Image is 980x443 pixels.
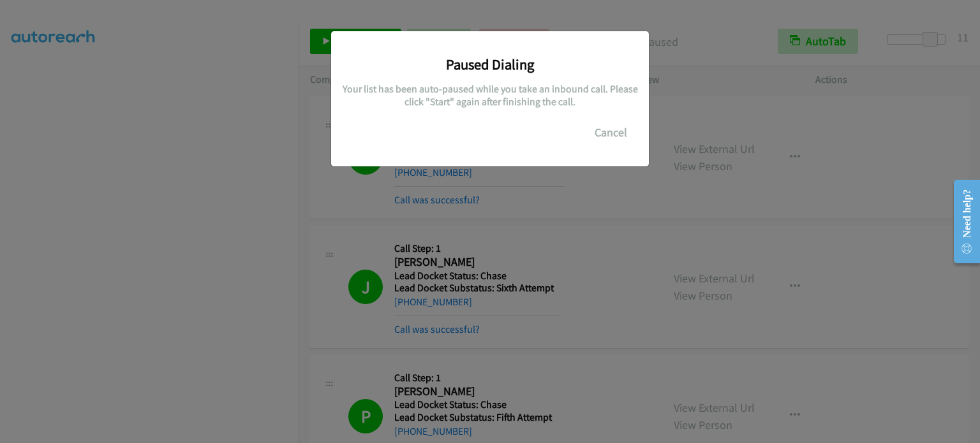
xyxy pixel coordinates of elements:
button: Cancel [583,120,639,145]
iframe: Resource Center [944,171,980,272]
h3: Paused Dialing [341,55,639,73]
h5: Your list has been auto-paused while you take an inbound call. Please click "Start" again after f... [341,83,639,108]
